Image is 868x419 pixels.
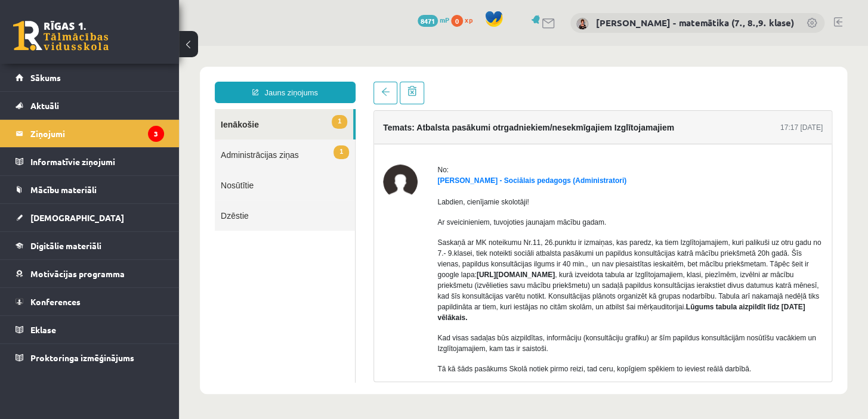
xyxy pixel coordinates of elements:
[30,212,124,223] span: [DEMOGRAPHIC_DATA]
[36,154,176,185] a: Dzēstie
[16,64,164,91] a: Sākums
[258,171,644,182] p: Ar sveicinieniem, tuvojoties jaunajam mācību gadam.
[596,17,794,29] a: [PERSON_NAME] - matemātika (7., 8.,9. klase)
[258,287,644,308] p: Kad visas sadaļas būs aizpildītas, informāciju (konsultāciju grafiku) ar šīm papildus konsultācij...
[16,260,164,287] a: Motivācijas programma
[36,63,174,94] a: 1Ienākošie
[16,344,164,371] a: Proktoringa izmēģinājums
[30,352,134,363] span: Proktoringa izmēģinājums
[16,232,164,259] a: Digitālie materiāli
[16,288,164,315] a: Konferences
[30,72,61,83] span: Sākums
[204,119,239,153] img: Dagnija Gaubšteina - Sociālais pedagogs
[418,15,438,27] span: 8471
[601,76,644,87] div: 17:17 [DATE]
[576,18,588,30] img: Irēna Roze - matemātika (7., 8.,9. klase)
[36,124,176,154] a: Nosūtītie
[16,176,164,203] a: Mācību materiāli
[16,316,164,343] a: Eklase
[155,100,170,113] span: 1
[440,15,449,24] span: mP
[30,240,101,251] span: Digitālie materiāli
[258,191,644,277] p: Saskaņā ar MK noteikumu Nr.11, 26.punktu ir izmaiņas, kas paredz, ka tiem Izglītojamajiem, kuri p...
[16,148,164,175] a: Informatīvie ziņojumi
[30,184,97,195] span: Mācību materiāli
[451,15,478,24] a: 0 xp
[30,100,59,111] span: Aktuāli
[30,296,81,307] span: Konferences
[16,92,164,119] a: Aktuāli
[13,21,109,51] a: Rīgas 1. Tālmācības vidusskola
[258,318,644,328] p: Tā kā šāds pasākums Skolā notiek pirmo reizi, tad ceru, kopīgiem spēkiem to ieviest reālā darbībā.
[298,225,376,233] strong: [URL][DOMAIN_NAME]
[451,15,463,27] span: 0
[16,204,164,231] a: [DEMOGRAPHIC_DATA]
[30,120,164,147] legend: Ziņojumi
[465,15,472,24] span: xp
[30,324,56,335] span: Eklase
[36,36,177,57] a: Jauns ziņojums
[30,268,125,279] span: Motivācijas programma
[153,69,168,83] span: 1
[258,119,644,129] div: No:
[16,120,164,147] a: Ziņojumi3
[30,148,164,175] legend: Informatīvie ziņojumi
[258,151,644,162] p: Labdien, cienījamie skolotāji!
[418,15,449,24] a: 8471 mP
[204,77,495,86] h4: Temats: Atbalsta pasākumi otrgadniekiem/nesekmīgajiem Izglītojamajiem
[258,131,447,139] a: [PERSON_NAME] - Sociālais pedagogs (Administratori)
[36,94,176,124] a: 1Administrācijas ziņas
[148,126,164,142] i: 3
